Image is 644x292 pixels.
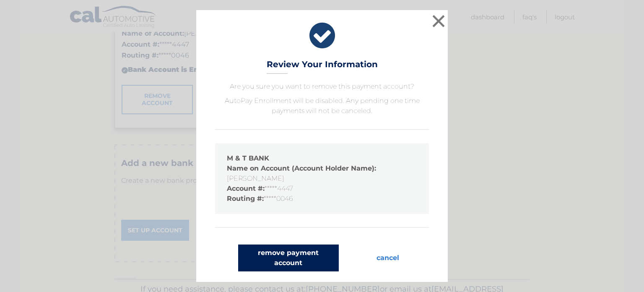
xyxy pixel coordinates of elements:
[238,245,339,271] button: remove payment account
[370,245,406,271] button: cancel
[267,59,378,74] h3: Review Your Information
[430,13,447,29] button: ×
[215,82,429,92] p: Are you sure you want to remove this payment account?
[227,184,265,192] strong: Account #:
[227,195,264,203] strong: Routing #:
[227,154,269,162] strong: M & T BANK
[227,163,417,184] li: [PERSON_NAME]
[215,96,429,116] p: AutoPay Enrollment will be disabled. Any pending one time payments will not be canceled.
[227,164,376,172] strong: Name on Account (Account Holder Name):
